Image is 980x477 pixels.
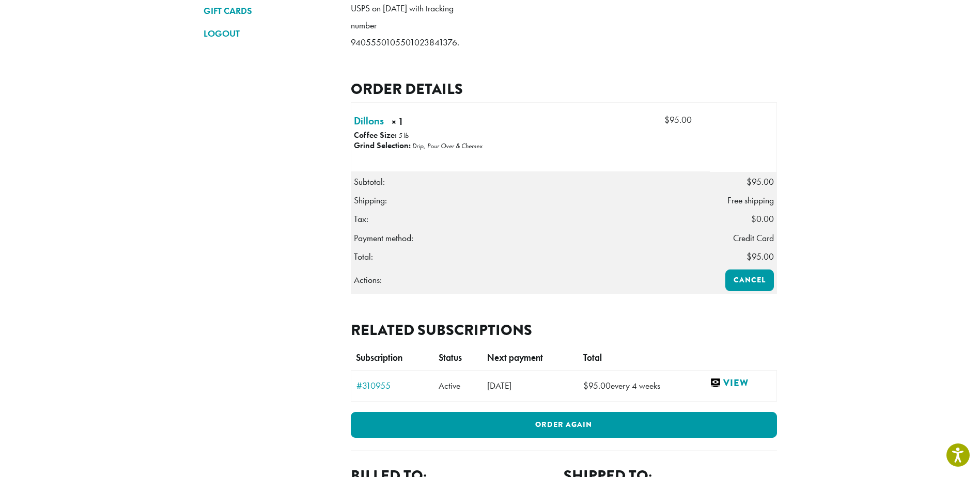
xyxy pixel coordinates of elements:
[583,380,588,391] span: $
[204,2,335,20] a: GIFT CARDS
[412,141,483,150] p: Drip, Pour Over & Chemex
[746,176,752,187] span: $
[439,352,462,363] span: Status
[398,131,409,140] p: 5 lb
[351,229,710,247] th: Payment method:
[664,114,692,125] bdi: 95.00
[204,25,335,42] a: LOGOUT
[710,377,771,390] a: View
[354,113,384,129] a: Dillons
[725,269,774,291] a: Cancel order 365235
[751,213,756,225] span: $
[578,370,705,401] td: every 4 weeks
[354,140,411,151] strong: Grind Selection:
[351,80,777,98] h2: Order details
[351,191,710,210] th: Shipping:
[487,352,543,363] span: Next payment
[746,251,752,262] span: $
[392,115,445,131] strong: × 1
[583,380,611,391] span: 95.00
[351,321,777,339] h2: Related subscriptions
[746,176,774,187] span: 95.00
[356,381,428,390] a: View subscription number 310955
[746,251,774,262] span: 95.00
[351,210,710,228] th: Tax:
[351,172,710,191] th: Subtotal:
[351,247,710,266] th: Total:
[751,213,774,225] span: 0.00
[433,370,482,401] td: Active
[482,370,578,401] td: [DATE]
[583,352,602,363] span: Total
[354,130,397,140] strong: Coffee Size:
[664,114,670,125] span: $
[351,412,777,438] a: Order again
[356,352,402,363] span: Subscription
[710,191,776,210] td: Free shipping
[710,229,776,247] td: Credit Card
[351,266,710,294] th: Actions:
